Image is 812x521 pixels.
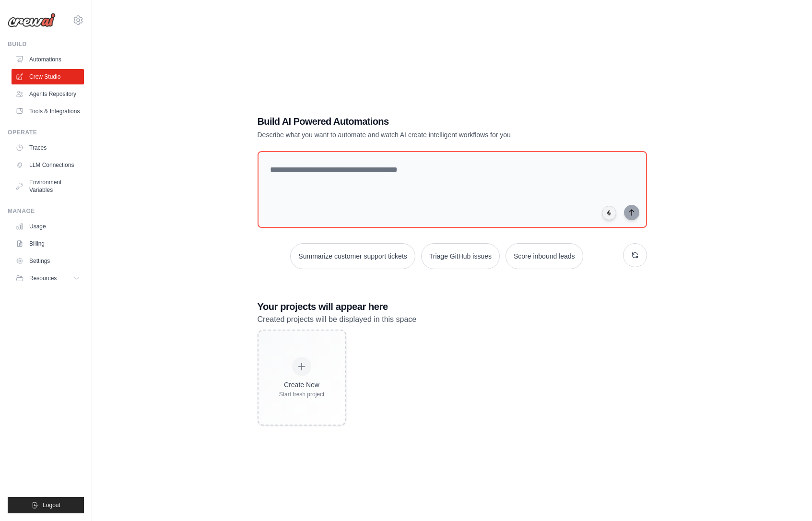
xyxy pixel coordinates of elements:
[8,40,84,48] div: Build
[12,253,84,269] a: Settings
[279,380,325,390] div: Create New
[623,243,647,267] button: Get new suggestions
[12,104,84,119] a: Tools & Integrations
[12,86,84,102] a: Agents Repository
[12,219,84,234] a: Usage
[290,243,415,269] button: Summarize customer support tickets
[8,13,56,27] img: Logo
[258,300,647,313] h3: Your projects will appear here
[8,207,84,215] div: Manage
[258,313,647,326] p: Created projects will be displayed in this space
[258,130,580,140] p: Describe what you want to automate and watch AI create intelligent workflows for you
[12,69,84,84] a: Crew Studio
[43,501,60,509] span: Logout
[279,391,325,398] div: Start fresh project
[258,115,580,128] h1: Build AI Powered Automations
[8,497,84,513] button: Logout
[421,243,500,269] button: Triage GitHub issues
[12,140,84,155] a: Traces
[506,243,583,269] button: Score inbound leads
[12,236,84,251] a: Billing
[8,129,84,136] div: Operate
[12,175,84,198] a: Environment Variables
[12,52,84,67] a: Automations
[602,206,616,220] button: Click to speak your automation idea
[12,157,84,173] a: LLM Connections
[12,271,84,286] button: Resources
[29,274,57,282] span: Resources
